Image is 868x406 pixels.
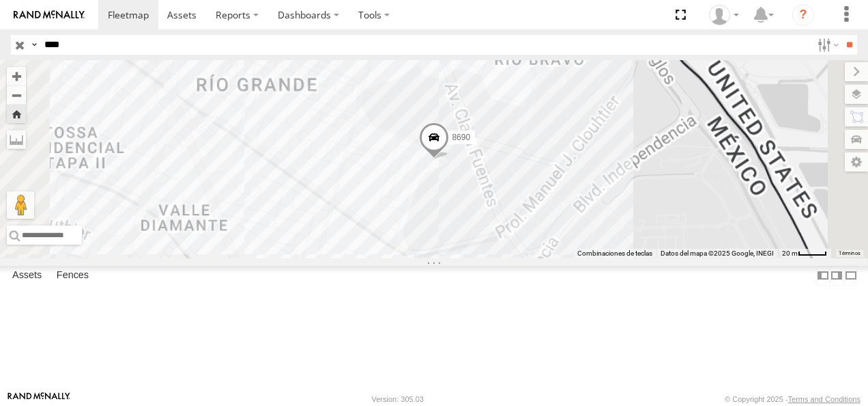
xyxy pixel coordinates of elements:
[816,266,830,286] label: Dock Summary Table to the Left
[839,251,860,256] a: Términos
[778,249,831,258] button: Escala del mapa: 20 m por 39 píxeles
[788,395,860,403] a: Terms and Conditions
[29,35,40,55] label: Search Query
[14,10,85,20] img: rand-logo.svg
[7,67,26,85] button: Zoom in
[50,266,96,285] label: Fences
[830,266,843,286] label: Dock Summary Table to the Right
[845,152,868,172] label: Map Settings
[704,5,744,25] div: antonio fernandez
[782,249,798,257] span: 20 m
[792,4,814,26] i: ?
[7,191,34,219] button: Arrastra al hombrecito al mapa para abrir Street View
[8,392,70,406] a: Visit our Website
[452,133,470,142] span: 8690
[661,249,774,257] span: Datos del mapa ©2025 Google, INEGI
[7,105,26,123] button: Zoom Home
[372,395,424,403] div: Version: 305.03
[7,85,26,105] button: Zoom out
[577,249,652,258] button: Combinaciones de teclas
[5,266,48,285] label: Assets
[844,266,858,286] label: Hide Summary Table
[7,130,26,149] label: Measure
[725,395,860,403] div: © Copyright 2025 -
[812,35,841,55] label: Search Filter Options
